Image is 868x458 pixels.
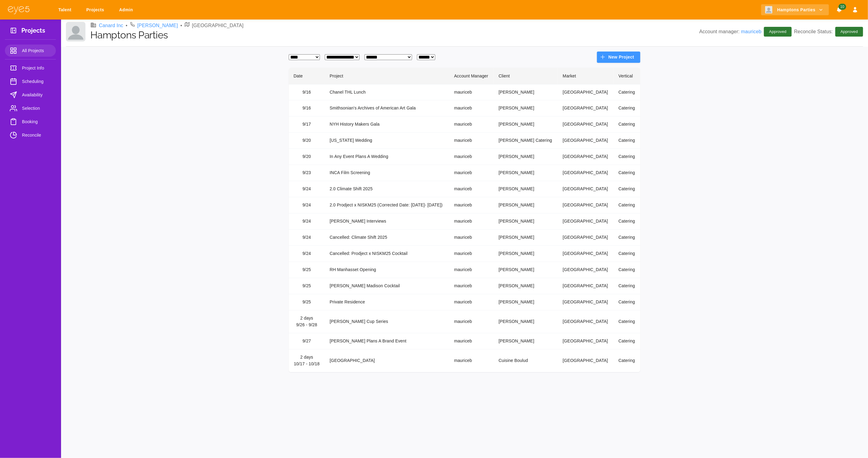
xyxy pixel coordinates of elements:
a: Scheduling [5,75,56,88]
td: Catering [614,349,640,372]
th: Client [494,68,558,84]
h1: Hamptons Parties [90,29,699,41]
td: Catering [614,333,640,349]
td: [PERSON_NAME] [494,230,558,246]
div: 9/24 [294,202,320,209]
li: • [126,22,128,29]
img: eye5 [7,5,30,14]
td: Private Residence [325,294,449,310]
td: [GEOGRAPHIC_DATA] [558,262,614,278]
td: mauriceb [449,84,494,100]
p: Reconcile Status: [794,27,863,37]
a: Selection [5,102,56,114]
td: [GEOGRAPHIC_DATA] [558,310,614,333]
span: Availability [22,91,51,98]
td: mauriceb [449,133,494,149]
a: Canard Inc [99,22,123,29]
td: mauriceb [449,310,494,333]
td: [GEOGRAPHIC_DATA] [558,181,614,197]
td: Smithsonian's Archives of American Art Gala [325,100,449,116]
td: [GEOGRAPHIC_DATA] [558,100,614,116]
th: Market [558,68,614,84]
td: Cuisine Boulud [494,349,558,372]
td: [PERSON_NAME] [494,181,558,197]
td: mauriceb [449,333,494,349]
button: Notifications [834,4,845,16]
td: [PERSON_NAME] [494,213,558,230]
td: Catering [614,230,640,246]
div: 9/20 [294,153,320,160]
td: mauriceb [449,230,494,246]
a: Admin [115,4,139,16]
span: Project Info [22,64,51,72]
td: mauriceb [449,197,494,213]
td: [GEOGRAPHIC_DATA] [325,349,449,372]
td: [GEOGRAPHIC_DATA] [558,84,614,100]
h3: Projects [21,27,45,36]
td: Catering [614,116,640,133]
a: Project Info [5,62,56,74]
div: 9/25 [294,299,320,306]
td: [GEOGRAPHIC_DATA] [558,149,614,165]
span: 10 [838,4,846,10]
td: [PERSON_NAME] [494,197,558,213]
span: Booking [22,118,51,125]
td: [PERSON_NAME] Interviews [325,213,449,230]
td: Catering [614,262,640,278]
a: Availability [5,89,56,101]
span: Scheduling [22,78,51,85]
div: 9/23 [294,170,320,176]
th: Project [325,68,449,84]
button: New Project [597,52,640,63]
td: Cancelled: Climate Shift 2025 [325,230,449,246]
td: Catering [614,149,640,165]
div: 2 days [294,315,320,322]
span: All Projects [22,47,51,54]
td: [GEOGRAPHIC_DATA] [558,213,614,230]
td: 2.0 Climate Shift 2025 [325,181,449,197]
td: mauriceb [449,246,494,262]
td: mauriceb [449,349,494,372]
td: 2.0 Prodject x NISKM25 (Corrected Date: [DATE]- [DATE]) [325,197,449,213]
td: [PERSON_NAME] Cup Series [325,310,449,333]
div: 9/24 [294,250,320,257]
td: [GEOGRAPHIC_DATA] [558,278,614,294]
div: 9/24 [294,218,320,225]
td: [GEOGRAPHIC_DATA] [558,333,614,349]
a: All Projects [5,45,56,57]
td: [GEOGRAPHIC_DATA] [558,246,614,262]
td: [PERSON_NAME] [494,116,558,133]
td: Catering [614,294,640,310]
td: mauriceb [449,165,494,181]
td: [PERSON_NAME] [494,278,558,294]
th: Vertical [614,68,640,84]
td: mauriceb [449,181,494,197]
td: RH Manhasset Opening [325,262,449,278]
td: Catering [614,84,640,100]
a: Projects [82,4,110,16]
div: 9/25 [294,267,320,273]
td: mauriceb [449,294,494,310]
div: 9/16 [294,89,320,96]
td: [GEOGRAPHIC_DATA] [558,349,614,372]
button: Hamptons Parties [761,4,829,16]
td: [PERSON_NAME] [494,246,558,262]
td: [US_STATE] Wedding [325,133,449,149]
td: [PERSON_NAME] [494,84,558,100]
td: [PERSON_NAME] [494,310,558,333]
div: 9/24 [294,186,320,192]
td: Catering [614,100,640,116]
td: mauriceb [449,262,494,278]
div: 9/16 [294,105,320,112]
td: Catering [614,165,640,181]
td: Catering [614,310,640,333]
td: mauriceb [449,100,494,116]
span: Selection [22,105,51,112]
a: Talent [54,4,78,16]
td: Catering [614,181,640,197]
td: [GEOGRAPHIC_DATA] [558,165,614,181]
div: 9/17 [294,121,320,128]
div: 2 days [294,354,320,361]
td: Catering [614,213,640,230]
td: mauriceb [449,278,494,294]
